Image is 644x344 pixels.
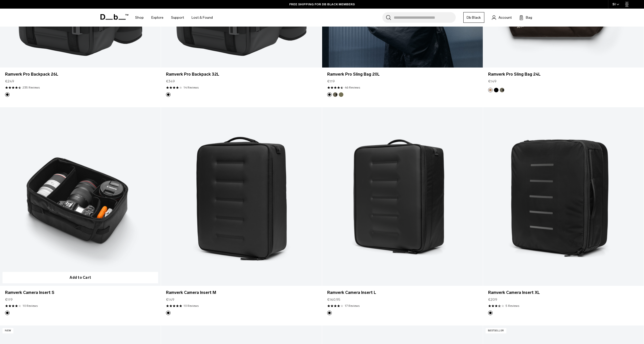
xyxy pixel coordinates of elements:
button: Black Out [327,92,332,97]
a: Ramverk Pro Sling Bag 24L [488,71,639,77]
a: Explore [151,9,163,27]
button: Black Out [5,92,10,97]
a: Ramverk Camera Insert XL [483,107,644,286]
button: Bag [519,14,532,20]
span: Account [498,15,512,20]
a: Shop [135,9,144,27]
a: 14 reviews [183,85,199,90]
button: Espresso [488,88,493,92]
span: €249 [5,79,14,84]
a: 10 reviews [23,304,38,308]
span: €119 [327,79,335,84]
a: Ramverk Pro Sling Bag 20L [327,71,478,77]
span: €349 [166,79,175,84]
span: €149 [488,79,496,84]
span: €160,95 [327,297,340,302]
button: Forest Green [333,92,338,97]
a: Ramverk Pro Backpack 26L [5,71,156,77]
a: 10 reviews [183,304,199,308]
a: 17 reviews [345,304,360,308]
a: Ramverk Pro Backpack 32L [166,71,317,77]
a: Ramverk Camera Insert S [5,290,156,296]
a: Ramverk Camera Insert XL [488,290,639,296]
a: Ramverk Camera Insert L [322,107,483,286]
span: Bag [526,15,532,20]
a: Ramverk Camera Insert L [327,290,478,296]
button: Black Out [488,311,493,315]
a: 235 reviews [23,85,40,90]
span: €119 [5,297,13,302]
a: Support [171,9,184,27]
a: FREE SHIPPING FOR DB BLACK MEMBERS [289,2,355,7]
a: Account [492,14,512,20]
p: New [3,328,13,333]
span: €209 [488,297,497,302]
a: Ramverk Camera Insert M [161,107,322,286]
nav: Main Navigation [131,9,217,27]
p: Bestseller [486,328,506,333]
span: €149 [166,297,174,302]
button: Mash Green [339,92,343,97]
button: Forest Green [500,88,504,92]
a: Db Black [463,12,484,23]
a: Lost & Found [192,9,213,27]
a: 46 reviews [345,85,360,90]
button: Black Out [166,92,171,97]
a: Ramverk Camera Insert M [166,290,317,296]
button: Add to Cart [3,272,158,283]
button: Black Out [166,311,171,315]
a: 5 reviews [506,304,519,308]
button: Black Out [5,311,10,315]
button: Black Out [494,88,498,92]
button: Black Out [327,311,332,315]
